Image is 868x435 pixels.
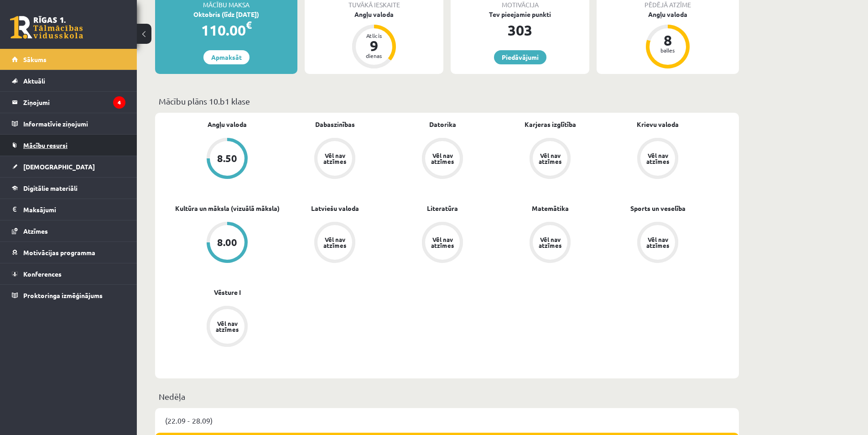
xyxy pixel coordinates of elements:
div: Vēl nav atzīmes [645,236,670,248]
a: Vēl nav atzīmes [496,222,604,265]
span: Sākums [23,55,47,63]
a: Vēl nav atzīmes [389,138,496,181]
a: [DEMOGRAPHIC_DATA] [12,156,125,177]
legend: Maksājumi [23,199,125,220]
span: Motivācijas programma [23,248,95,257]
legend: Informatīvie ziņojumi [23,113,125,134]
a: Informatīvie ziņojumi [12,113,125,134]
a: Literatūra [427,204,458,213]
div: Vēl nav atzīmes [537,152,563,164]
a: Kultūra un māksla (vizuālā māksla) [175,204,280,213]
div: Vēl nav atzīmes [430,152,455,164]
span: Konferences [23,270,62,278]
a: Angļu valoda Atlicis 9 dienas [305,10,443,70]
a: Vēl nav atzīmes [604,222,712,265]
a: Krievu valoda [637,120,679,129]
div: dienas [360,53,388,58]
div: 8.50 [217,153,237,163]
a: Vēl nav atzīmes [281,222,389,265]
div: 303 [451,19,589,41]
div: Vēl nav atzīmes [430,236,455,248]
a: Angļu valoda 8 balles [597,10,739,70]
a: Proktoringa izmēģinājums [12,285,125,306]
span: Mācību resursi [23,141,68,149]
a: Dabaszinības [315,120,355,129]
a: Datorika [429,120,456,129]
span: Digitālie materiāli [23,184,78,192]
a: Vēl nav atzīmes [389,222,496,265]
a: Maksājumi [12,199,125,220]
div: Vēl nav atzīmes [537,236,563,248]
div: Angļu valoda [305,10,443,19]
a: Rīgas 1. Tālmācības vidusskola [10,16,83,39]
a: Aktuāli [12,70,125,91]
a: Vēl nav atzīmes [173,306,281,349]
a: Apmaksāt [203,50,249,64]
p: Nedēļa [159,390,735,403]
span: € [246,18,252,31]
span: Atzīmes [23,227,48,235]
a: Sākums [12,49,125,70]
a: Vēl nav atzīmes [496,138,604,181]
p: Mācību plāns 10.b1 klase [159,95,735,107]
a: 8.00 [173,222,281,265]
a: Ziņojumi4 [12,92,125,113]
a: Vēsture I [214,288,241,297]
a: Matemātika [532,204,569,213]
a: Konferences [12,263,125,284]
a: Mācību resursi [12,135,125,156]
a: Angļu valoda [208,120,247,129]
div: Atlicis [360,33,388,38]
a: Sports un veselība [630,204,686,213]
div: 110.00 [155,19,297,41]
i: 4 [113,96,125,109]
a: Piedāvājumi [494,50,546,64]
span: Proktoringa izmēģinājums [23,291,103,299]
a: Vēl nav atzīmes [281,138,389,181]
div: Angļu valoda [597,10,739,19]
div: Vēl nav atzīmes [645,152,670,164]
a: Vēl nav atzīmes [604,138,712,181]
a: Motivācijas programma [12,242,125,263]
div: Oktobris (līdz [DATE]) [155,10,297,19]
div: Tev pieejamie punkti [451,10,589,19]
a: Karjeras izglītība [525,120,576,129]
a: 8.50 [173,138,281,181]
a: Digitālie materiāli [12,178,125,199]
div: 8 [654,33,681,47]
legend: Ziņojumi [23,92,125,113]
span: Aktuāli [23,77,45,85]
span: [DEMOGRAPHIC_DATA] [23,162,95,171]
div: (22.09 - 28.09) [155,408,739,433]
a: Latviešu valoda [311,204,359,213]
div: Vēl nav atzīmes [214,320,240,332]
div: 8.00 [217,237,237,247]
a: Atzīmes [12,220,125,241]
div: Vēl nav atzīmes [322,152,348,164]
div: balles [654,47,681,53]
div: 9 [360,38,388,53]
div: Vēl nav atzīmes [322,236,348,248]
